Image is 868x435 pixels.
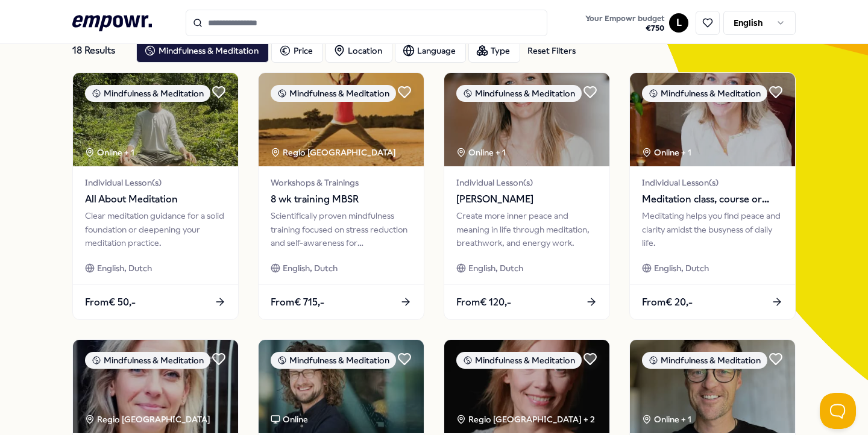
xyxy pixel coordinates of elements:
[527,44,576,57] div: Reset Filters
[444,73,609,166] img: package image
[642,146,691,159] div: Online + 1
[585,23,664,33] span: € 750
[97,261,152,275] span: English, Dutch
[444,340,609,433] img: package image
[468,39,520,63] button: Type
[186,10,547,36] input: Search for products, categories or subcategories
[325,39,392,63] button: Location
[654,261,709,275] span: English, Dutch
[271,39,323,63] button: Price
[85,295,136,310] span: From € 50,-
[85,192,226,207] span: All About Meditation
[456,295,511,310] span: From € 120,-
[456,209,597,249] div: Create more inner peace and meaning in life through meditation, breathwork, and energy work.
[85,209,226,249] div: Clear meditation guidance for a solid foundation or deepening your meditation practice.
[85,413,212,426] div: Regio [GEOGRAPHIC_DATA]
[642,192,783,207] span: Meditation class, course or challenge
[468,261,523,275] span: English, Dutch
[259,73,424,166] img: package image
[85,146,134,159] div: Online + 1
[271,85,396,102] div: Mindfulness & Meditation
[85,352,210,369] div: Mindfulness & Meditation
[669,13,688,33] button: L
[456,85,582,102] div: Mindfulness & Meditation
[271,146,398,159] div: Regio [GEOGRAPHIC_DATA]
[283,261,338,275] span: English, Dutch
[271,413,308,426] div: Online
[271,192,412,207] span: 8 wk training MBSR
[642,85,767,102] div: Mindfulness & Meditation
[85,176,226,189] span: Individual Lesson(s)
[642,352,767,369] div: Mindfulness & Meditation
[271,209,412,249] div: Scientifically proven mindfulness training focused on stress reduction and self-awareness for [ME...
[642,176,783,189] span: Individual Lesson(s)
[456,413,595,426] div: Regio [GEOGRAPHIC_DATA] + 2
[271,176,412,189] span: Workshops & Trainings
[258,72,424,320] a: package imageMindfulness & MeditationRegio [GEOGRAPHIC_DATA] Workshops & Trainings8 wk training M...
[72,72,239,320] a: package imageMindfulness & MeditationOnline + 1Individual Lesson(s)All About MeditationClear medi...
[583,11,667,36] button: Your Empowr budget€750
[630,340,795,433] img: package image
[580,10,669,36] a: Your Empowr budget€750
[395,39,466,63] button: Language
[642,209,783,249] div: Meditating helps you find peace and clarity amidst the busyness of daily life.
[630,73,795,166] img: package image
[820,393,856,429] iframe: Help Scout Beacon - Open
[456,352,582,369] div: Mindfulness & Meditation
[456,192,597,207] span: [PERSON_NAME]
[259,340,424,433] img: package image
[456,176,597,189] span: Individual Lesson(s)
[456,146,506,159] div: Online + 1
[642,295,693,310] span: From € 20,-
[444,72,610,320] a: package imageMindfulness & MeditationOnline + 1Individual Lesson(s)[PERSON_NAME]Create more inner...
[136,39,269,63] button: Mindfulness & Meditation
[271,352,396,369] div: Mindfulness & Meditation
[73,73,238,166] img: package image
[72,39,127,63] div: 18 Results
[73,340,238,433] img: package image
[271,295,324,310] span: From € 715,-
[585,14,664,23] span: Your Empowr budget
[642,413,691,426] div: Online + 1
[85,85,210,102] div: Mindfulness & Meditation
[629,72,796,320] a: package imageMindfulness & MeditationOnline + 1Individual Lesson(s)Meditation class, course or ch...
